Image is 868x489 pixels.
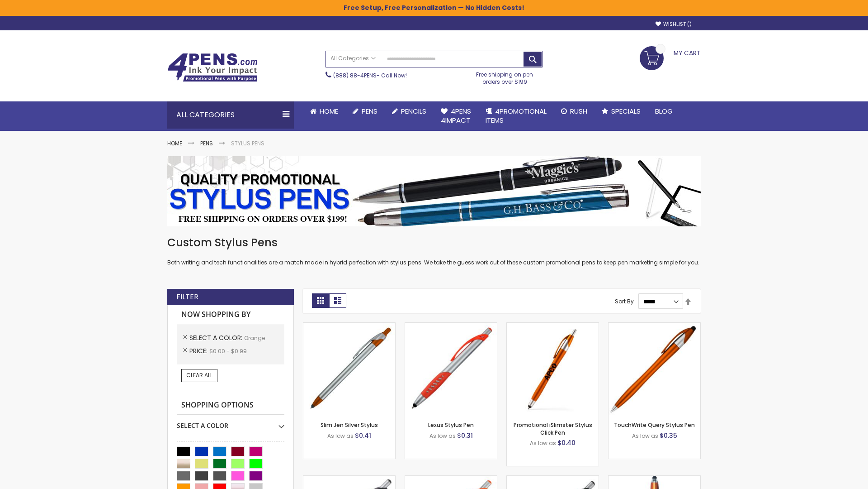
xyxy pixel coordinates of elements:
[231,139,264,147] strong: Stylus Pens
[244,334,265,342] span: Orange
[648,101,680,121] a: Blog
[615,297,634,305] label: Sort By
[303,322,395,330] a: Slim Jen Silver Stylus-Orange
[614,421,695,429] a: TouchWrite Query Stylus Pen
[177,305,284,324] strong: Now Shopping by
[478,101,554,131] a: 4PROMOTIONALITEMS
[167,101,294,129] div: All Categories
[632,432,658,440] span: As low as
[507,323,599,415] img: Promotional iSlimster Stylus Click Pen-Orange
[167,235,701,267] div: Both writing and tech functionalities are a match made in hybrid perfection with stylus pens. We ...
[181,369,217,382] a: Clear All
[167,156,701,226] img: Stylus Pens
[405,322,497,330] a: Lexus Stylus Pen-Orange
[320,106,338,116] span: Home
[609,475,700,483] a: TouchWrite Command Stylus Pen-Orange
[441,106,471,125] span: 4Pens 4impact
[167,139,182,147] a: Home
[209,347,247,355] span: $0.00 - $0.99
[312,293,329,308] strong: Grid
[611,106,641,116] span: Specials
[570,106,587,116] span: Rush
[333,72,407,79] span: - Call Now!
[200,139,213,147] a: Pens
[405,475,497,483] a: Boston Silver Stylus Pen-Orange
[428,421,474,429] a: Lexus Stylus Pen
[609,323,700,415] img: TouchWrite Query Stylus Pen-Orange
[177,415,284,430] div: Select A Color
[405,323,497,415] img: Lexus Stylus Pen-Orange
[303,475,395,483] a: Boston Stylus Pen-Orange
[303,323,395,415] img: Slim Jen Silver Stylus-Orange
[355,431,371,440] span: $0.41
[327,432,354,440] span: As low as
[321,421,378,429] a: Slim Jen Silver Stylus
[457,431,473,440] span: $0.31
[167,53,258,82] img: 4Pens Custom Pens and Promotional Products
[434,101,478,131] a: 4Pens4impact
[656,21,692,28] a: Wishlist
[514,421,592,436] a: Promotional iSlimster Stylus Click Pen
[530,439,556,447] span: As low as
[186,371,212,379] span: Clear All
[330,55,376,62] span: All Categories
[609,322,700,330] a: TouchWrite Query Stylus Pen-Orange
[303,101,345,121] a: Home
[189,346,209,355] span: Price
[189,333,244,342] span: Select A Color
[594,101,648,121] a: Specials
[167,235,701,250] h1: Custom Stylus Pens
[507,322,599,330] a: Promotional iSlimster Stylus Click Pen-Orange
[557,438,576,447] span: $0.40
[362,106,377,116] span: Pens
[655,106,673,116] span: Blog
[385,101,434,121] a: Pencils
[429,432,456,440] span: As low as
[507,475,599,483] a: Lexus Metallic Stylus Pen-Orange
[660,431,677,440] span: $0.35
[177,396,284,415] strong: Shopping Options
[333,72,377,79] a: (888) 88-4PENS
[486,106,547,125] span: 4PROMOTIONAL ITEMS
[326,51,380,66] a: All Categories
[554,101,594,121] a: Rush
[345,101,385,121] a: Pens
[176,292,198,302] strong: Filter
[401,106,426,116] span: Pencils
[467,67,543,86] div: Free shipping on pen orders over $199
